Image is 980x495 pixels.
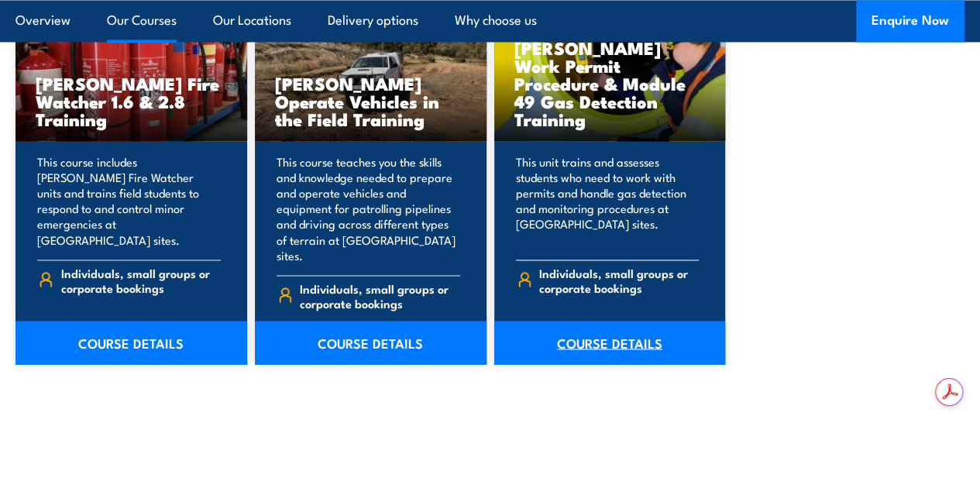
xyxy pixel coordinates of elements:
p: This course teaches you the skills and knowledge needed to prepare and operate vehicles and equip... [277,154,460,263]
h3: [PERSON_NAME] Fire Watcher 1.6 & 2.8 Training [36,74,227,128]
span: Individuals, small groups or corporate bookings [539,265,699,294]
h3: [PERSON_NAME] Work Permit Procedure & Module 49 Gas Detection Training [514,39,706,128]
h3: [PERSON_NAME] Operate Vehicles in the Field Training [275,74,466,128]
p: This unit trains and assesses students who need to work with permits and handle gas detection and... [516,154,700,247]
a: COURSE DETAILS [15,321,247,364]
span: Individuals, small groups or corporate bookings [300,280,459,310]
p: This course includes [PERSON_NAME] Fire Watcher units and trains field students to respond to and... [37,154,221,247]
span: Individuals, small groups or corporate bookings [61,265,221,294]
a: COURSE DETAILS [255,321,487,364]
a: COURSE DETAILS [494,321,726,364]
